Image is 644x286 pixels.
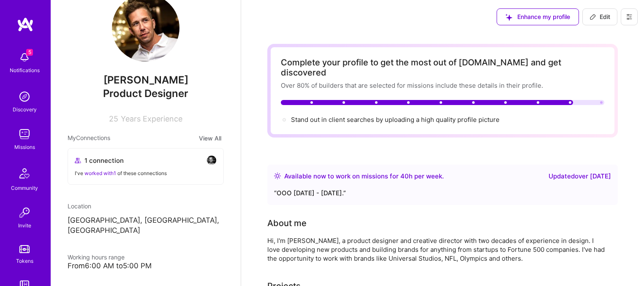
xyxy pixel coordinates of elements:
div: About me [267,217,307,229]
div: Stand out in client searches by uploading a high quality profile picture [291,115,500,124]
span: My Connections [68,133,110,143]
div: Invite [18,221,31,230]
span: 25 [109,114,118,123]
span: Working hours range [68,254,125,261]
span: Edit [590,13,610,21]
span: Product Designer [103,87,188,100]
span: 5 [26,49,33,56]
img: discovery [16,88,33,105]
div: Community [11,183,38,192]
div: I've of these connections [75,169,217,178]
div: Notifications [10,66,40,75]
span: 1 connection [84,156,124,165]
span: 40 [400,172,409,180]
p: [GEOGRAPHIC_DATA], [GEOGRAPHIC_DATA], [GEOGRAPHIC_DATA] [68,216,224,236]
div: Discovery [13,105,37,114]
div: Updated over [DATE] [549,171,611,181]
div: Location [68,202,224,210]
button: View All [196,133,224,143]
span: [PERSON_NAME] [68,74,224,86]
img: bell [16,49,33,66]
i: icon SuggestedTeams [505,14,512,21]
img: avatar [207,155,217,165]
span: Enhance my profile [505,13,570,21]
img: teamwork [16,126,33,143]
div: Available now to work on missions for h per week . [284,171,444,181]
i: icon Collaborator [75,157,81,164]
img: logo [17,17,34,32]
div: Hi, I'm [PERSON_NAME], a product designer and creative director with two decades of experience in... [267,236,605,263]
img: Availability [274,173,281,179]
span: Years Experience [121,114,182,123]
img: Invite [16,204,33,221]
div: Complete your profile to get the most out of [DOMAIN_NAME] and get discovered [281,57,604,78]
div: Missions [14,143,35,151]
div: Over 80% of builders that are selected for missions include these details in their profile. [281,81,604,90]
div: “ OOO [DATE] - [DATE]. ” [274,188,611,198]
div: Tokens [16,256,33,265]
span: worked with 1 [84,170,116,176]
img: tokens [19,245,30,253]
div: From 6:00 AM to 5:00 PM [68,262,224,270]
img: Community [14,163,35,183]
